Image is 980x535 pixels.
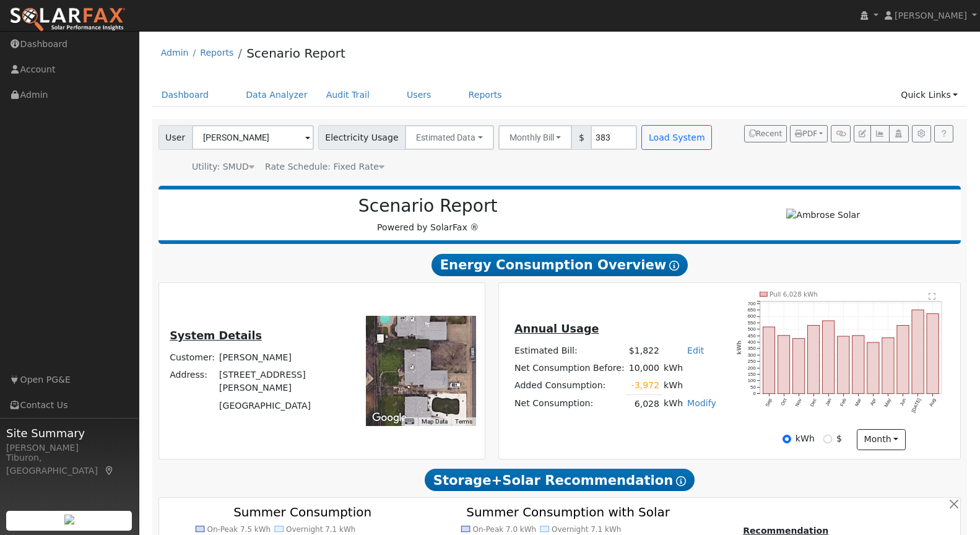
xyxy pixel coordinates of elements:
[425,469,695,491] span: Storage+Solar Recommendation
[889,125,908,142] button: Login As
[929,292,936,300] text: 
[735,341,742,355] text: kWh
[748,339,756,345] text: 400
[9,7,126,33] img: SolarFax
[899,398,907,407] text: Jun
[794,398,803,407] text: Nov
[513,342,627,360] td: Estimated Bill:
[770,290,818,298] text: Pull 6,028 kWh
[6,441,132,455] div: [PERSON_NAME]
[839,398,848,407] text: Feb
[6,451,132,477] div: Tiburon, [GEOGRAPHIC_DATA]
[466,505,670,520] text: Summer Consumption with Solar
[405,125,494,150] button: Estimated Data
[170,329,262,342] u: System Details
[514,323,599,335] u: Annual Usage
[687,398,716,408] a: Modify
[823,321,835,394] rect: onclick=""
[836,432,842,445] label: $
[498,125,573,150] button: Monthly Bill
[217,397,342,414] td: [GEOGRAPHIC_DATA]
[513,395,627,413] td: Net Consumption:
[627,342,661,360] td: $1,822
[200,48,233,58] a: Reports
[318,125,405,150] span: Electricity Usage
[854,125,871,142] button: Edit User
[929,398,937,407] text: Aug
[898,326,909,394] rect: onclick=""
[934,125,953,142] a: Help Link
[748,320,756,326] text: 550
[571,125,591,150] span: $
[882,338,894,394] rect: onclick=""
[64,515,74,524] img: retrieve
[369,410,410,426] img: Google
[627,377,661,395] td: -3,972
[513,377,627,395] td: Added Consumption:
[780,397,789,406] text: Oct
[217,349,342,367] td: [PERSON_NAME]
[472,525,536,534] text: On-Peak 7.0 kWh
[783,435,791,443] input: kWh
[927,314,939,394] rect: onclick=""
[152,84,219,107] a: Dashboard
[809,398,818,407] text: Dec
[161,48,189,58] a: Admin
[796,432,815,445] label: kWh
[825,398,833,407] text: Jan
[662,377,685,395] td: kWh
[750,385,756,390] text: 50
[265,162,384,172] span: Alias: None
[854,398,863,407] text: Mar
[748,314,756,320] text: 600
[870,125,890,142] button: Multi-Series Graph
[6,425,132,441] span: Site Summary
[192,125,314,150] input: Select a User
[286,525,355,534] text: Overnight 7.1 kWh
[369,410,410,426] a: Open this area in Google Maps (opens a new window)
[513,360,627,377] td: Net Consumption Before:
[748,372,756,377] text: 150
[192,160,254,173] div: Utility: SMUD
[687,346,704,355] a: Edit
[165,196,692,234] div: Powered by SolarFax ®
[891,84,967,107] a: Quick Links
[455,418,472,425] a: Terms (opens in new tab)
[246,46,345,61] a: Scenario Report
[895,11,967,20] span: [PERSON_NAME]
[911,398,922,414] text: [DATE]
[748,307,756,313] text: 650
[207,525,271,534] text: On-Peak 7.5 kWh
[763,327,775,394] rect: onclick=""
[217,367,342,397] td: [STREET_ADDRESS][PERSON_NAME]
[748,365,756,371] text: 200
[869,398,877,407] text: Apr
[748,326,756,332] text: 500
[422,417,448,426] button: Map Data
[778,336,790,394] rect: onclick=""
[233,505,371,520] text: Summer Consumption
[838,336,849,394] rect: onclick=""
[753,391,756,397] text: 0
[786,209,860,222] img: Ambrose Solar
[104,466,115,476] a: Map
[168,367,217,397] td: Address:
[857,429,906,450] button: month
[676,476,686,486] i: Show Help
[662,360,719,377] td: kWh
[627,360,661,377] td: 10,000
[168,349,217,367] td: Customer:
[744,125,787,142] button: Recent
[793,339,805,394] rect: onclick=""
[912,125,931,142] button: Settings
[748,346,756,352] text: 350
[641,125,712,150] button: Load System
[748,301,756,307] text: 700
[831,125,850,142] button: Generate Report Link
[627,395,661,413] td: 6,028
[171,196,685,217] h2: Scenario Report
[795,129,817,138] span: PDF
[852,336,864,394] rect: onclick=""
[431,254,688,276] span: Energy Consumption Overview
[790,125,828,142] button: PDF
